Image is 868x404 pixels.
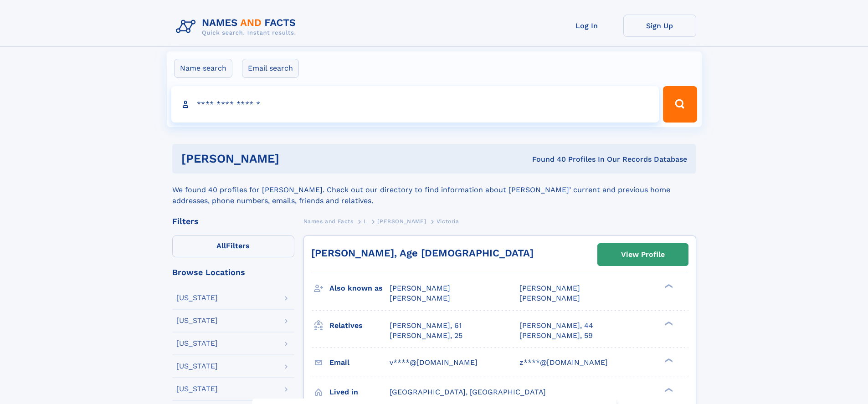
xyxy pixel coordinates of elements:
[329,318,390,333] h3: Relatives
[172,235,294,257] label: Filters
[390,331,462,341] a: [PERSON_NAME], 25
[519,294,580,302] span: [PERSON_NAME]
[437,218,459,225] span: Victoria
[621,244,665,265] div: View Profile
[663,283,673,289] div: ❯
[390,321,462,331] a: [PERSON_NAME], 61
[172,217,294,225] div: Filters
[242,59,299,78] label: Email search
[172,268,294,276] div: Browse Locations
[364,218,367,225] span: L
[176,385,218,393] div: [US_STATE]
[390,294,450,302] span: [PERSON_NAME]
[172,15,303,39] img: Logo Names and Facts
[171,86,659,123] input: search input
[519,321,593,331] a: [PERSON_NAME], 44
[174,59,232,78] label: Name search
[329,355,390,370] h3: Email
[172,174,696,206] div: We found 40 profiles for [PERSON_NAME]. Check out our directory to find information about [PERSON...
[519,284,580,292] span: [PERSON_NAME]
[176,294,218,302] div: [US_STATE]
[663,86,697,123] button: Search Button
[519,331,593,341] a: [PERSON_NAME], 59
[364,215,367,227] a: L
[377,215,426,227] a: [PERSON_NAME]
[176,317,218,324] div: [US_STATE]
[623,15,696,37] a: Sign Up
[329,384,390,400] h3: Lived in
[663,387,673,393] div: ❯
[377,218,426,225] span: [PERSON_NAME]
[303,215,354,227] a: Names and Facts
[176,340,218,347] div: [US_STATE]
[598,244,688,266] a: View Profile
[550,15,623,37] a: Log In
[311,247,534,259] a: [PERSON_NAME], Age [DEMOGRAPHIC_DATA]
[390,388,546,396] span: [GEOGRAPHIC_DATA], [GEOGRAPHIC_DATA]
[663,320,673,326] div: ❯
[176,363,218,370] div: [US_STATE]
[390,284,450,292] span: [PERSON_NAME]
[181,153,406,164] h1: [PERSON_NAME]
[216,241,226,250] span: All
[329,281,390,296] h3: Also known as
[406,154,687,164] div: Found 40 Profiles In Our Records Database
[663,357,673,363] div: ❯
